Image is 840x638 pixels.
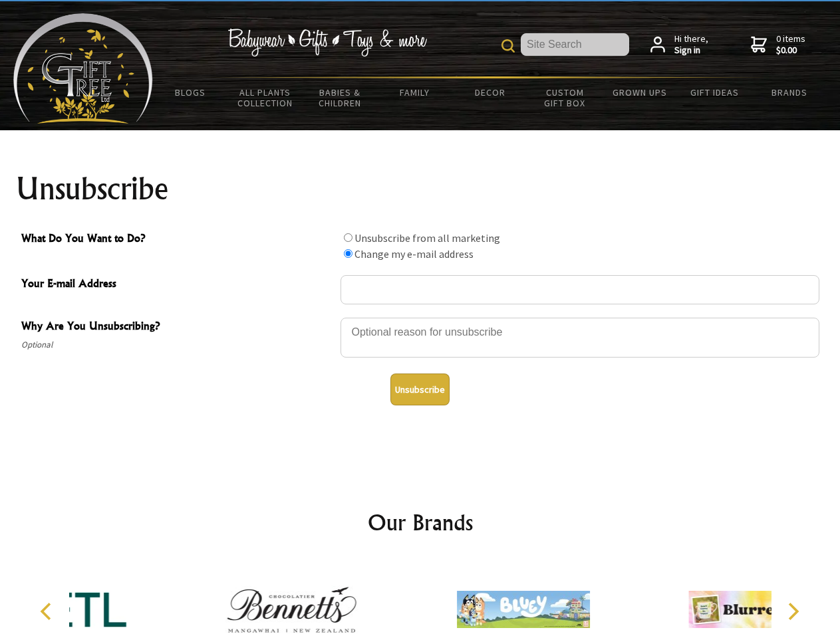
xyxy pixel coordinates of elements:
img: Babyware - Gifts - Toys and more... [13,13,153,124]
span: 0 items [776,33,805,56]
span: Why Are You Unsubscribing? [21,318,334,337]
span: Optional [21,337,334,353]
label: Change my e-mail address [354,247,474,261]
a: Brands [752,78,827,106]
button: Unsubscribe [390,373,450,405]
button: Previous [33,597,63,626]
img: product search [501,39,515,53]
a: Gift Ideas [677,78,752,106]
input: What Do You Want to Do? [344,249,352,258]
a: All Plants Collection [228,78,303,117]
span: Your E-mail Address [21,275,334,294]
h1: Unsubscribe [16,173,825,205]
input: What Do You Want to Do? [344,233,352,242]
button: Next [778,597,807,626]
input: Site Search [521,33,629,56]
span: Hi there, [674,33,708,56]
input: Your E-mail Address [341,275,819,304]
a: Decor [452,78,527,106]
a: Family [378,78,453,106]
a: Custom Gift Box [527,78,603,117]
strong: Sign in [674,45,708,56]
img: Babywear - Gifts - Toys & more [227,29,427,56]
span: What Do You Want to Do? [21,230,334,249]
a: Babies & Children [303,78,378,117]
a: 0 items$0.00 [751,33,805,56]
h2: Our Brands [27,506,814,538]
label: Unsubscribe from all marketing [354,231,500,245]
a: Hi there,Sign in [650,33,708,56]
a: Grown Ups [602,78,677,106]
strong: $0.00 [776,45,805,56]
a: BLOGS [153,78,228,106]
textarea: Why Are You Unsubscribing? [341,318,819,358]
